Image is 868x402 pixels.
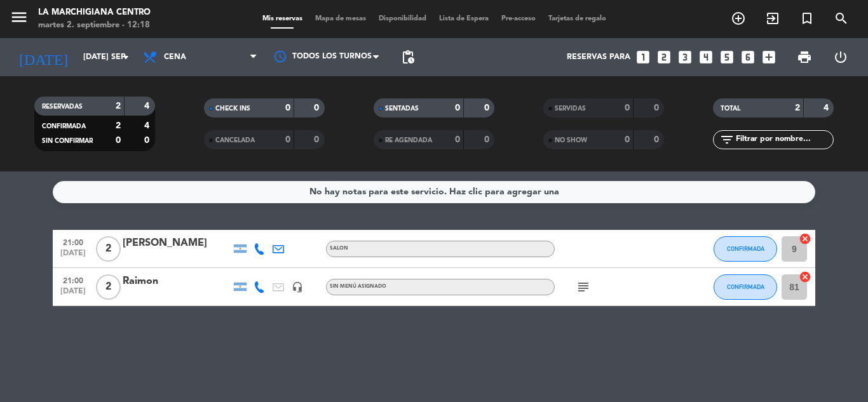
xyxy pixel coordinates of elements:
span: Lista de Espera [433,15,495,22]
i: looks_3 [677,49,693,65]
div: LOG OUT [822,38,858,76]
span: Cena [164,53,186,62]
strong: 0 [625,104,630,112]
span: SALON [330,246,348,251]
i: exit_to_app [765,11,780,26]
button: menu [10,8,29,31]
div: No hay notas para este servicio. Haz clic para agregar una [309,185,559,199]
strong: 4 [824,104,831,112]
i: looks_6 [740,49,756,65]
div: [PERSON_NAME] [123,235,231,251]
strong: 0 [455,135,460,144]
div: Raimon [123,273,231,290]
strong: 2 [795,104,800,112]
strong: 0 [625,135,630,144]
span: NO SHOW [555,137,587,144]
strong: 0 [654,104,661,112]
span: CHECK INS [215,105,250,112]
strong: 0 [314,104,322,112]
span: [DATE] [57,249,89,264]
span: Mis reservas [256,15,309,22]
i: menu [10,8,29,27]
div: La Marchigiana Centro [38,6,151,19]
span: 21:00 [57,272,89,287]
span: SENTADAS [385,105,419,112]
span: 2 [96,274,121,300]
i: filter_list [719,132,735,147]
span: TOTAL [721,105,740,112]
span: Disponibilidad [372,15,433,22]
span: Mapa de mesas [309,15,372,22]
strong: 0 [314,135,322,144]
span: CANCELADA [215,137,255,144]
i: looks_4 [698,49,714,65]
i: looks_5 [719,49,735,65]
i: looks_one [635,49,651,65]
span: print [797,50,812,65]
strong: 4 [144,102,152,111]
button: CONFIRMADA [714,274,777,300]
strong: 0 [116,136,121,145]
strong: 0 [484,104,492,112]
span: Sin menú asignado [330,284,386,289]
span: 2 [96,236,121,262]
span: CONFIRMADA [42,123,86,130]
i: turned_in_not [799,11,815,26]
button: CONFIRMADA [714,236,777,262]
span: SERVIDAS [555,105,586,112]
i: add_box [761,49,777,65]
span: RE AGENDADA [385,137,432,144]
strong: 0 [285,135,290,144]
i: power_settings_new [833,50,848,65]
i: cancel [799,271,811,283]
strong: 0 [654,135,661,144]
strong: 0 [455,104,460,112]
i: looks_two [656,49,672,65]
input: Filtrar por nombre... [735,133,833,147]
i: arrow_drop_down [118,50,133,65]
i: search [834,11,849,26]
span: CONFIRMADA [727,245,764,252]
span: pending_actions [400,50,416,65]
i: [DATE] [10,43,77,71]
i: subject [576,279,591,295]
i: headset_mic [292,281,303,293]
strong: 2 [116,102,121,111]
span: SIN CONFIRMAR [42,138,93,144]
span: Tarjetas de regalo [542,15,613,22]
i: cancel [799,232,811,245]
i: add_circle_outline [731,11,746,26]
strong: 0 [484,135,492,144]
strong: 2 [116,121,121,130]
span: Pre-acceso [495,15,542,22]
span: Reservas para [567,53,630,62]
strong: 0 [144,136,152,145]
span: CONFIRMADA [727,283,764,290]
strong: 4 [144,121,152,130]
span: [DATE] [57,287,89,302]
div: martes 2. septiembre - 12:18 [38,19,151,32]
strong: 0 [285,104,290,112]
span: 21:00 [57,234,89,249]
span: RESERVADAS [42,104,83,110]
